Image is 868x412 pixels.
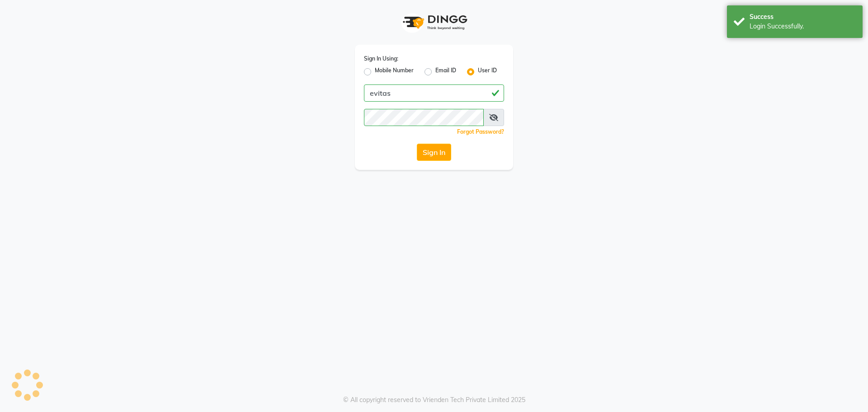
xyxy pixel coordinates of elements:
input: Username [364,84,504,102]
input: Username [364,109,484,126]
div: Success [750,12,856,22]
label: User ID [478,66,497,77]
label: Email ID [435,66,456,77]
button: Sign In [417,144,451,161]
label: Sign In Using: [364,55,398,63]
a: Forgot Password? [457,128,504,135]
label: Mobile Number [375,66,414,77]
div: Login Successfully. [750,22,856,31]
img: logo1.svg [398,9,470,36]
